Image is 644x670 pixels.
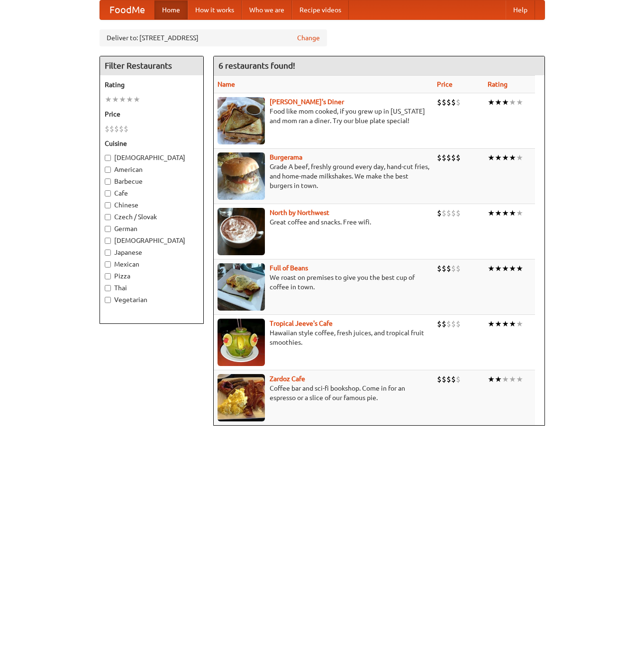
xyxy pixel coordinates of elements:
[218,384,429,402] p: Coffee bar and sci-fi bookshop. Come in for an espresso or a slice of our famous pie.
[437,97,442,107] li: $
[509,374,516,384] li: ★
[270,98,344,106] a: [PERSON_NAME]'s Diner
[126,94,133,105] li: ★
[133,94,140,105] li: ★
[451,152,456,163] li: $
[105,259,199,269] label: Mexican
[451,208,456,218] li: $
[100,0,154,19] a: FoodMe
[442,97,446,107] li: $
[488,263,495,274] li: ★
[495,263,502,274] li: ★
[502,263,509,274] li: ★
[516,374,523,384] li: ★
[456,152,461,163] li: $
[105,202,111,208] input: Chinese
[488,97,495,107] li: ★
[105,80,199,89] h5: Rating
[124,124,128,134] li: $
[451,97,456,107] li: $
[495,374,502,384] li: ★
[516,97,523,107] li: ★
[270,375,305,383] a: Zardoz Cafe
[451,374,456,384] li: $
[446,319,451,329] li: $
[502,152,509,163] li: ★
[105,271,199,281] label: Pizza
[442,208,446,218] li: $
[105,297,111,303] input: Vegetarian
[154,0,188,19] a: Home
[218,328,429,347] p: Hawaiian style coffee, fresh juices, and tropical fruit smoothies.
[437,152,442,163] li: $
[109,124,114,134] li: $
[105,165,199,174] label: American
[270,153,302,161] a: Burgerama
[105,238,111,244] input: [DEMOGRAPHIC_DATA]
[446,97,451,107] li: $
[105,214,111,220] input: Czech / Slovak
[218,374,265,421] img: zardoz.jpg
[456,263,461,274] li: $
[105,179,111,185] input: Barbecue
[297,33,320,43] a: Change
[100,56,203,75] h4: Filter Restaurants
[437,80,453,88] a: Price
[218,208,265,255] img: north.jpg
[446,374,451,384] li: $
[105,167,111,173] input: American
[270,264,308,272] a: Full of Beans
[105,94,112,105] li: ★
[119,124,124,134] li: $
[218,80,235,88] a: Name
[112,94,119,105] li: ★
[516,263,523,274] li: ★
[105,109,199,119] h5: Price
[456,319,461,329] li: $
[488,374,495,384] li: ★
[509,263,516,274] li: ★
[105,200,199,210] label: Chinese
[270,209,329,216] b: North by Northwest
[105,139,199,148] h5: Cuisine
[105,250,111,256] input: Japanese
[105,226,111,232] input: German
[495,319,502,329] li: ★
[446,152,451,163] li: $
[114,124,119,134] li: $
[218,152,265,200] img: burgerama.jpg
[105,248,199,257] label: Japanese
[488,152,495,163] li: ★
[509,97,516,107] li: ★
[105,190,111,197] input: Cafe
[456,208,461,218] li: $
[218,97,265,144] img: sallys.jpg
[437,263,442,274] li: $
[516,152,523,163] li: ★
[442,263,446,274] li: $
[218,107,429,125] p: Food like mom cooked, if you grew up in [US_STATE] and mom ran a diner. Try our blue plate special!
[451,263,456,274] li: $
[270,320,333,327] b: Tropical Jeeve's Cafe
[218,319,265,366] img: jeeves.jpg
[105,153,199,162] label: [DEMOGRAPHIC_DATA]
[105,212,199,222] label: Czech / Slovak
[105,188,199,198] label: Cafe
[442,152,446,163] li: $
[105,283,199,293] label: Thai
[242,0,292,19] a: Who we are
[292,0,349,19] a: Recipe videos
[119,94,126,105] li: ★
[509,208,516,218] li: ★
[488,80,508,88] a: Rating
[446,263,451,274] li: $
[495,97,502,107] li: ★
[105,285,111,291] input: Thai
[488,208,495,218] li: ★
[437,374,442,384] li: $
[509,152,516,163] li: ★
[446,208,451,218] li: $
